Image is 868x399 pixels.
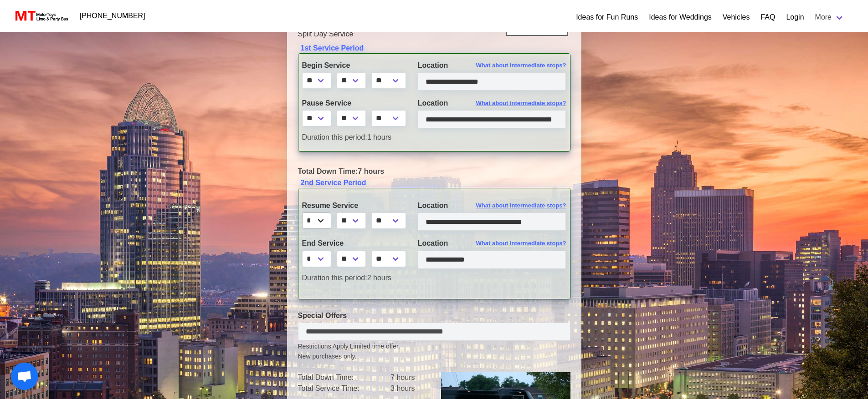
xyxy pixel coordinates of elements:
label: Resume Service [302,200,404,211]
span: What about intermediate stops? [476,61,566,70]
label: Pause Service [302,98,404,109]
small: Restrictions Apply. [298,343,570,361]
td: Total Down Time: [298,372,391,383]
span: Limited time offer. [350,342,400,351]
a: Vehicles [723,12,750,23]
td: Total Service Time: [298,383,391,394]
span: Duration this period: [302,133,367,141]
span: What about intermediate stops? [476,239,566,248]
span: What about intermediate stops? [476,201,566,210]
label: End Service [302,238,404,249]
label: Location [418,200,566,211]
div: 2 hours [295,273,411,283]
p: Split Day Service [298,29,570,40]
span: Location [418,99,448,107]
div: 1 hours [295,132,573,143]
td: 7 hours [390,372,427,383]
a: More [810,8,850,26]
a: [PHONE_NUMBER] [74,7,151,25]
div: 7 hours [291,166,577,177]
a: Open chat [11,363,38,390]
span: What about intermediate stops? [476,99,566,108]
span: Location [418,61,448,69]
a: Ideas for Fun Runs [576,12,638,23]
span: Total Down Time: [298,167,358,175]
span: New purchases only. [298,352,570,361]
label: Begin Service [302,60,404,71]
a: Ideas for Weddings [649,12,712,23]
label: Location [418,238,566,249]
label: Special Offers [298,310,570,321]
td: 3 hours [390,383,427,394]
a: FAQ [760,12,775,23]
span: Duration this period: [302,274,367,282]
img: MotorToys Logo [13,10,69,22]
a: Login [786,12,804,23]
